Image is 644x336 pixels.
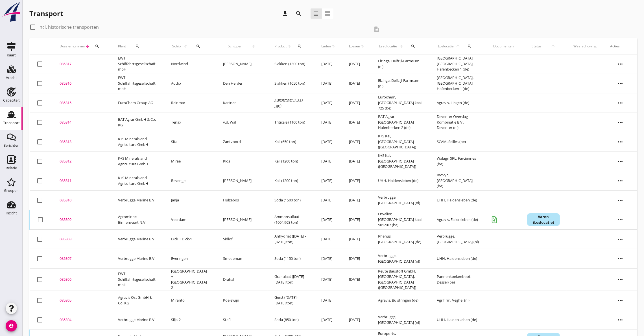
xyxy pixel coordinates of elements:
td: Verbrugge, [GEOGRAPHIC_DATA] (nl) [371,310,430,330]
span: Status [527,44,546,49]
i: more_horiz [612,56,628,72]
td: Koelewijn [216,291,267,310]
td: Soda (1150 ton) [268,249,315,268]
td: UHH, Haldensleben (de) [430,249,486,268]
td: Deventer Overslag Kombinatie B.V., Deventer (nl) [430,113,486,132]
td: [DATE] [315,249,342,268]
span: Kunstmest (1000 ton) [274,97,303,108]
i: account_circle [6,320,17,331]
div: Vracht [6,76,17,80]
i: more_horiz [612,173,628,189]
td: [DATE] [315,291,342,310]
td: Elzinga, Delfzijl-Farmsum (nl) [371,74,430,93]
td: Slakken (1300 ton) [268,54,315,74]
td: [PERSON_NAME] [216,210,267,229]
td: K+S Kai, [GEOGRAPHIC_DATA] ([GEOGRAPHIC_DATA]) [371,132,430,151]
div: 085312 [60,159,104,164]
td: [DATE] [342,54,371,74]
div: Berichten [3,144,19,147]
td: [DATE] [342,190,371,210]
td: Tenax [164,113,217,132]
i: search [411,44,415,49]
i: search [296,10,302,17]
td: Granulaat ([DATE] - [DATE] ton) [268,268,315,291]
td: v.d. Wal [216,113,267,132]
i: more_horiz [612,95,628,111]
td: Verbrugge, [GEOGRAPHIC_DATA] (nl) [371,190,430,210]
td: Sidlof [216,229,267,249]
td: [DATE] [342,151,371,171]
span: Schip [171,44,182,49]
td: Everingen [164,249,217,268]
i: search [135,44,140,49]
td: Slakken (1050 ton) [268,74,315,93]
td: UHH, Haldensleben (de) [371,171,430,190]
div: Documenten [493,44,514,49]
i: more_horiz [612,231,628,247]
i: view_headline [313,10,320,17]
td: K+S Minerals and Agriculture GmbH [111,171,164,190]
span: Laden [321,44,331,49]
td: Veerdam [164,210,217,229]
img: logo-small.a267ee39.svg [1,1,21,22]
td: [DATE] [342,113,371,132]
div: 085316 [60,81,104,86]
i: more_horiz [612,115,628,130]
div: Transport [3,121,20,125]
td: Ammonsulfaat (1004,968 ton) [268,210,315,229]
td: [GEOGRAPHIC_DATA], [GEOGRAPHIC_DATA] Hafenbecken 1 (de) [430,74,486,93]
td: [DATE] [315,171,342,190]
td: Addio [164,74,217,93]
td: Pannenkoekenboot, Dessel (be) [430,268,486,291]
div: 085308 [60,236,104,242]
td: Walagri SRL, Farciennes (be) [430,151,486,171]
div: 085313 [60,139,104,145]
td: Den Herder [216,74,267,93]
td: [DATE] [342,268,371,291]
td: Silja-2 [164,310,217,330]
td: Verbrugge Marine B.V. [111,190,164,210]
div: 085309 [60,217,104,223]
td: K+S Minerals and Agriculture GmbH [111,151,164,171]
td: Verbrugge Marine B.V. [111,249,164,268]
td: [DATE] [342,74,371,93]
td: Kartner [216,93,267,113]
span: Dossiernummer [60,44,85,49]
td: Revenge [164,171,217,190]
div: Groepen [4,189,19,192]
td: [DATE] [315,229,342,249]
td: UHH, Haldensleben (de) [430,190,486,210]
i: arrow_upward [455,44,461,49]
div: 085317 [60,61,104,67]
td: [DATE] [342,210,371,229]
i: more_horiz [612,312,628,328]
td: Kali (650 ton) [268,132,315,151]
td: Agrifirm, Veghel (nl) [430,291,486,310]
td: Drahal [216,268,267,291]
td: Envalior, [GEOGRAPHIC_DATA] kaai 501-507 (be) [371,210,430,229]
td: [DATE] [315,268,342,291]
td: Klos [216,151,267,171]
i: arrow_upward [546,44,560,49]
td: Agravis Ost GmbH & Co. KG [111,291,164,310]
td: [GEOGRAPHIC_DATA] + [GEOGRAPHIC_DATA] 2 [164,268,217,291]
div: Inzicht [6,211,17,215]
i: arrow_upward [246,44,261,49]
td: Sita [164,132,217,151]
td: [DATE] [315,54,342,74]
td: [DATE] [342,171,371,190]
td: EuroChem Group AG [111,93,164,113]
td: Reinmar [164,93,217,113]
i: more_horiz [612,212,628,228]
div: Capaciteit [3,98,20,102]
i: search [297,44,302,49]
div: Acties [610,44,630,49]
i: arrow_upward [360,44,364,49]
div: 085304 [60,317,104,323]
i: more_horiz [612,192,628,208]
td: [DATE] [315,93,342,113]
td: Stefl [216,310,267,330]
td: Anhydriet ([DATE] - [DATE] ton) [268,229,315,249]
span: Loslocatie [437,44,455,49]
td: Agravis, Lingen (de) [430,93,486,113]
